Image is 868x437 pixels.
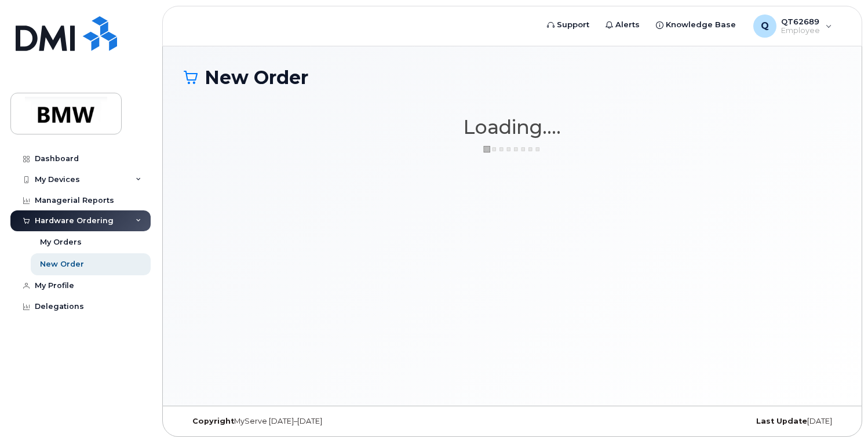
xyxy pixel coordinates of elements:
[184,67,841,88] h1: New Order
[483,145,541,154] img: ajax-loader-3a6953c30dc77f0bf724df975f13086db4f4c1262e45940f03d1251963f1bf2e.gif
[756,417,807,425] strong: Last Update
[184,116,841,137] h1: Loading....
[622,417,841,426] div: [DATE]
[184,417,403,426] div: MyServe [DATE]–[DATE]
[192,417,234,425] strong: Copyright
